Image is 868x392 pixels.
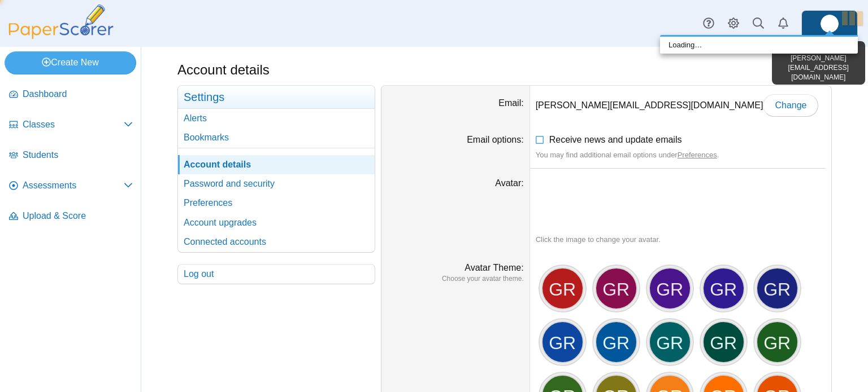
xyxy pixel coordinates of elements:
div: GR [702,267,745,310]
label: Avatar Theme [465,263,523,272]
a: Log out [178,265,375,284]
a: Students [5,142,137,169]
a: Classes [5,112,137,139]
label: Email options [467,135,524,144]
div: [PERSON_NAME] [PERSON_NAME][EMAIL_ADDRESS][DOMAIN_NAME] [772,41,866,85]
a: Alerts [178,109,375,128]
a: PaperScorer [5,31,118,41]
div: GR [541,267,584,310]
a: Preferences [678,151,717,159]
div: GR [595,267,637,310]
span: Upload & Score [23,210,133,222]
span: Students [23,149,133,161]
a: Upload & Score [5,203,137,230]
span: Dashboard [23,88,133,100]
span: Assessments [23,179,124,192]
h1: Account details [177,60,270,80]
div: GR [702,321,745,363]
label: Email [498,98,523,108]
div: GR [756,267,798,310]
div: GR [649,321,691,363]
div: GR [649,267,691,310]
span: Receive news and update emails [549,135,682,144]
h3: Settings [178,86,375,109]
a: Create New [5,51,136,74]
img: ps.q9qN3xWKS8LziDPA [821,15,839,33]
span: Change [775,100,806,110]
div: GR [541,321,584,363]
a: Bookmarks [178,128,375,147]
div: Loading… [660,37,858,54]
a: Password and security [178,174,375,193]
a: Account upgrades [178,213,375,232]
a: Assessments [5,173,137,200]
span: Gabrielle Rendek [821,15,839,33]
a: Dashboard [5,81,137,108]
div: You may find additional email options under . [536,150,826,160]
img: ps.q9qN3xWKS8LziDPA [536,177,590,231]
div: GR [756,321,798,363]
img: PaperScorer [5,5,118,39]
a: ps.q9qN3xWKS8LziDPA [801,10,858,37]
div: Click the image to change your avatar. [536,235,826,245]
a: Account details [178,155,375,174]
span: Classes [23,118,124,131]
a: Connected accounts [178,232,375,252]
dd: [PERSON_NAME][EMAIL_ADDRESS][DOMAIN_NAME] [530,86,831,125]
label: Avatar [495,178,523,188]
a: Alerts [771,11,796,36]
a: Change [763,94,818,117]
dfn: Choose your avatar theme. [387,274,524,284]
div: GR [595,321,637,363]
a: Preferences [178,193,375,213]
